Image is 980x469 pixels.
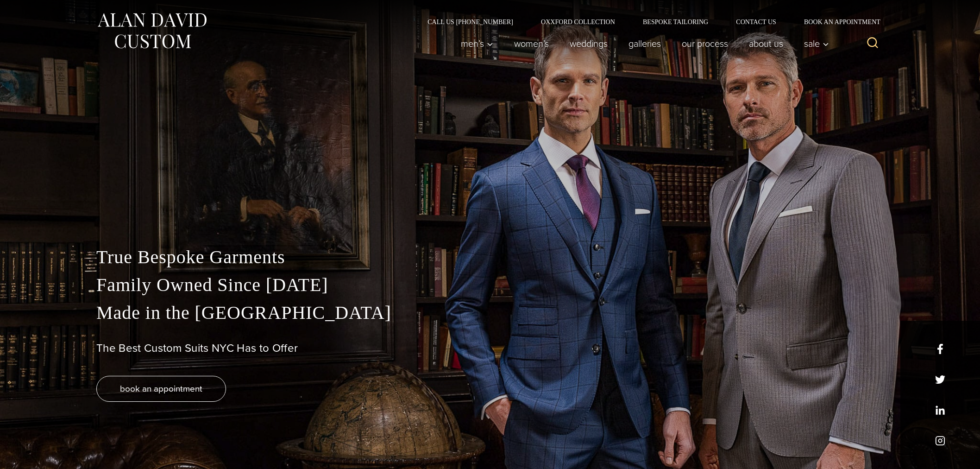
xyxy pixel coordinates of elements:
a: linkedin [935,405,945,415]
a: Call Us [PHONE_NUMBER] [414,19,527,25]
a: instagram [935,436,945,446]
a: About Us [739,34,794,53]
span: Men’s [461,39,493,48]
span: Sale [804,39,829,48]
nav: Primary Navigation [451,34,834,53]
a: Oxxford Collection [527,19,629,25]
a: book an appointment [96,376,226,402]
a: x/twitter [935,374,945,385]
iframe: Opens a widget where you can chat to one of our agents [921,441,971,464]
a: Book an Appointment [790,19,884,25]
a: Our Process [672,34,739,53]
button: View Search Form [861,32,884,55]
img: Alan David Custom [96,10,207,51]
a: Contact Us [722,19,790,25]
span: book an appointment [120,382,202,395]
a: Women’s [504,34,559,53]
a: Galleries [618,34,672,53]
p: True Bespoke Garments Family Owned Since [DATE] Made in the [GEOGRAPHIC_DATA] [96,243,884,327]
a: weddings [559,34,618,53]
a: Bespoke Tailoring [629,19,722,25]
a: facebook [935,344,945,354]
nav: Secondary Navigation [414,19,884,25]
h1: The Best Custom Suits NYC Has to Offer [96,342,884,355]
